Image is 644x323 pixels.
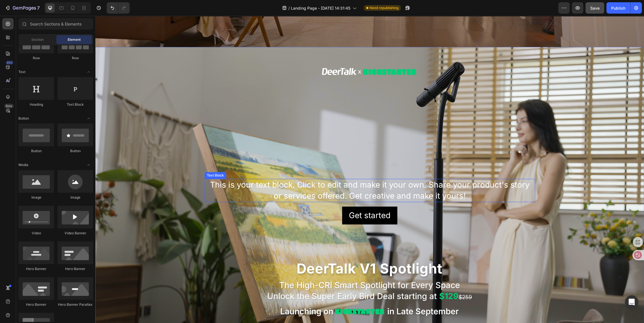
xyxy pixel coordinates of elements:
span: Section [31,37,44,42]
button: 7 [2,2,42,14]
span: / [288,5,290,11]
div: Heading [18,102,54,107]
span: Media [18,162,28,167]
span: Button [18,116,29,121]
span: Toggle open [84,67,93,76]
div: Text Block [57,102,93,107]
div: Open Intercom Messenger [625,295,638,309]
span: Element [68,37,81,42]
span: Toggle open [84,114,93,123]
p: 7 [37,5,40,11]
input: Search Sections & Elements [18,18,93,29]
div: Row [57,56,93,61]
button: Publish [606,2,630,14]
div: Video Banner [57,231,93,236]
div: Get started [254,194,295,205]
div: 450 [5,60,14,65]
div: Image [18,195,54,200]
div: Hero Banner Parallax [57,302,93,307]
iframe: Design area [95,16,644,323]
div: Button [57,148,93,154]
span: Toggle open [84,160,93,169]
div: Beta [4,104,14,108]
span: Save [590,6,600,10]
span: Text [18,69,25,75]
div: Video [18,231,54,236]
div: Undo/Redo [107,2,130,14]
div: Publish [611,5,625,11]
div: Hero Banner [18,302,54,307]
div: This is your text block. Click to edit and make it your own. Share your product's story or servic... [109,163,440,186]
div: Image [57,195,93,200]
div: Text Block [110,157,130,162]
span: Need republishing [370,5,398,10]
div: Row [18,56,54,61]
div: Hero Banner [18,266,54,271]
span: Landing Page - [DATE] 14:31:45 [291,5,350,11]
div: Hero Banner [57,266,93,271]
button: Get started [247,191,302,209]
div: Button [18,148,54,154]
button: Save [585,2,604,14]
